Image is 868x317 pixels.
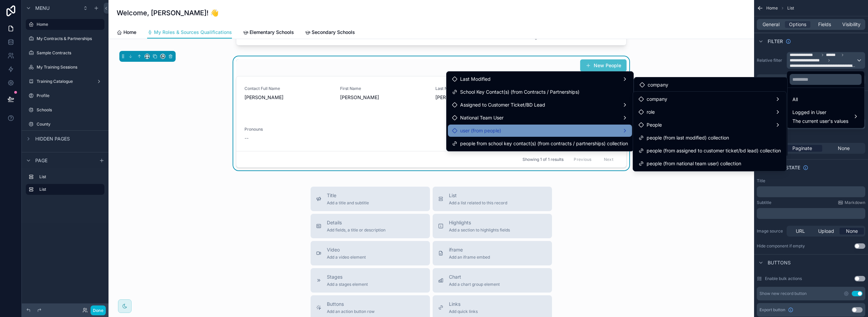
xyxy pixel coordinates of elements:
[244,94,332,101] span: [PERSON_NAME]
[311,241,430,265] button: VideoAdd a video element
[647,121,662,129] span: People
[433,187,552,211] button: ListAdd a list related to this record
[340,94,428,101] span: [PERSON_NAME]
[311,187,430,211] button: TitleAdd a title and subtitle
[327,200,369,206] span: Add a title and subtitle
[311,268,430,293] button: StagesAdd a stages element
[647,108,655,116] span: role
[244,135,249,142] span: --
[340,86,428,91] span: First Name
[244,127,332,132] span: Pronouns
[522,157,564,162] span: Showing 1 of 1 results
[449,200,507,206] span: Add a list related to this record
[243,26,294,40] a: Elementary Schools
[435,86,523,91] span: Last Name
[449,219,510,226] span: Highlights
[154,29,232,36] span: My Roles & Sources Qualifications
[327,282,368,287] span: Add a stages element
[327,255,366,260] span: Add a video element
[792,108,848,116] span: Logged in User
[647,134,729,142] span: people (from last modified) collection
[327,309,375,314] span: Add an action button row
[244,86,332,91] span: Contact Full Name
[433,268,552,293] button: ChartAdd a chart group element
[435,94,523,101] span: [PERSON_NAME]
[449,227,510,233] span: Add a section to highlights fields
[460,127,501,135] span: user (from people)
[449,192,507,199] span: List
[449,246,490,253] span: iframe
[647,95,667,103] span: company
[305,26,355,40] a: Secondary Schools
[460,75,491,83] span: Last Modified
[327,274,368,280] span: Stages
[460,139,628,148] span: people from school key contact(s) (from contracts / partnerships) collection
[792,118,848,125] span: The current user's values
[327,219,386,226] span: Details
[312,29,355,36] span: Secondary Schools
[449,282,500,287] span: Add a chart group element
[236,76,626,151] a: Contact Full Name[PERSON_NAME]First Name[PERSON_NAME]Last Name[PERSON_NAME]PhotoPronouns--
[460,114,504,122] span: National Team User
[460,101,545,109] span: Assigned to Customer Ticket/BD Lead
[433,241,552,265] button: iframeAdd an iframe embed
[327,227,386,233] span: Add fields, a title or description
[449,274,500,280] span: Chart
[449,301,478,307] span: Links
[433,214,552,238] button: HighlightsAdd a section to highlights fields
[327,192,369,199] span: Title
[123,29,136,36] span: Home
[647,147,781,155] span: people (from assigned to customer ticket/bd lead) collection
[460,88,579,96] span: School Key Contact(s) (from Contracts / Partnerships)
[117,26,136,40] a: Home
[647,160,741,168] span: people (from national team user) collection
[327,301,375,307] span: Buttons
[449,255,490,260] span: Add an iframe embed
[117,8,219,18] h1: Welcome, [PERSON_NAME]! 👋
[250,29,294,36] span: Elementary Schools
[580,59,627,72] button: New People
[311,214,430,238] button: DetailsAdd fields, a title or description
[792,95,798,104] span: All
[449,309,478,314] span: Add quick links
[327,246,366,253] span: Video
[648,81,668,89] span: company
[147,26,232,39] a: My Roles & Sources Qualifications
